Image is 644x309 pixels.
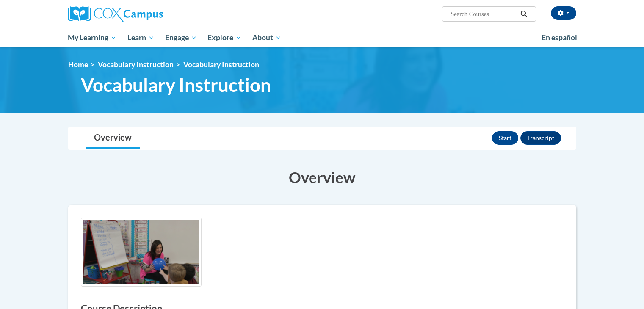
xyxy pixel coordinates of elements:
a: Vocabulary Instruction [98,60,174,69]
a: Cox Campus [68,6,229,22]
a: Explore [202,28,247,47]
a: My Learning [63,28,122,47]
a: Learn [122,28,160,47]
a: Overview [86,127,140,149]
img: Cox Campus [68,6,163,22]
a: Home [68,60,88,69]
h3: Overview [68,167,576,188]
a: About [247,28,287,47]
span: About [252,33,281,43]
div: Main menu [55,28,589,47]
input: Search Courses [450,9,517,19]
span: Explore [207,33,241,43]
img: Course logo image [81,218,202,287]
span: Learn [127,33,154,43]
button: Start [492,131,518,145]
button: Account Settings [551,6,576,20]
span: My Learning [68,33,116,43]
span: Vocabulary Instruction [183,60,259,69]
button: Transcript [520,131,561,145]
a: En español [536,29,583,47]
span: En español [542,33,577,42]
a: Engage [160,28,202,47]
span: Vocabulary Instruction [81,74,271,96]
button: Search [517,9,530,19]
span: Engage [165,33,197,43]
